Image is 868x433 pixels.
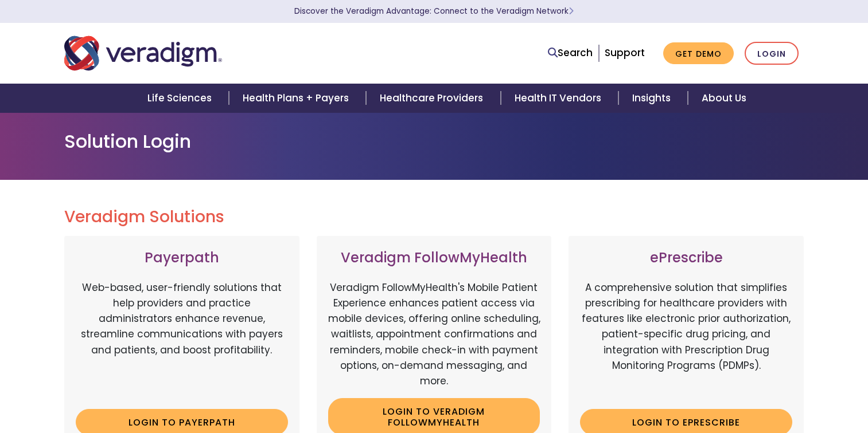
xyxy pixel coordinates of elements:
[328,280,540,389] p: Veradigm FollowMyHealth's Mobile Patient Experience enhances patient access via mobile devices, o...
[501,84,618,113] a: Health IT Vendors
[134,84,229,113] a: Life Sciences
[229,84,366,113] a: Health Plans + Payers
[605,46,645,60] a: Support
[569,6,574,17] span: Learn More
[294,6,574,17] a: Discover the Veradigm Advantage: Connect to the Veradigm NetworkLearn More
[580,250,792,266] h3: ePrescribe
[366,84,500,113] a: Healthcare Providers
[64,34,222,72] img: Veradigm logo
[663,42,734,65] a: Get Demo
[580,280,792,400] p: A comprehensive solution that simplifies prescribing for healthcare providers with features like ...
[745,42,799,65] a: Login
[76,280,288,400] p: Web-based, user-friendly solutions that help providers and practice administrators enhance revenu...
[548,45,593,61] a: Search
[688,84,760,113] a: About Us
[618,84,688,113] a: Insights
[76,250,288,266] h3: Payerpath
[64,207,804,227] h2: Veradigm Solutions
[64,131,804,152] h1: Solution Login
[328,250,540,266] h3: Veradigm FollowMyHealth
